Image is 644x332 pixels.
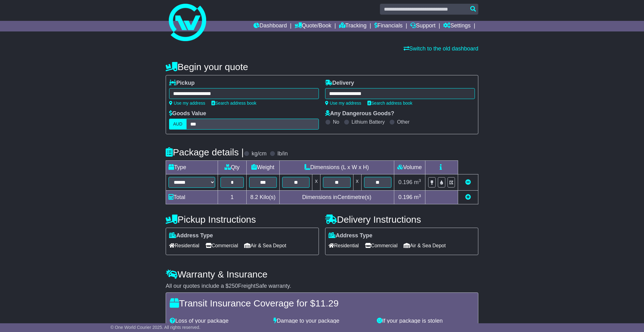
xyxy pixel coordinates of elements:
td: 1 [218,191,247,204]
td: Weight [246,161,279,174]
a: Add new item [465,194,471,200]
a: Use my address [169,101,205,106]
h4: Delivery Instructions [325,214,478,225]
span: 8.2 [250,194,258,200]
h4: Pickup Instructions [166,214,319,225]
span: 11.29 [315,298,339,308]
a: Search address book [211,101,256,106]
span: m [414,179,421,185]
a: Dashboard [253,21,287,31]
span: 250 [229,283,238,289]
td: Dimensions (L x W x H) [279,161,394,174]
label: Pickup [169,80,195,87]
a: Search address book [367,101,412,106]
label: Lithium Battery [352,119,385,125]
a: Quote/Book [295,21,331,31]
a: Use my address [325,101,361,106]
td: Dimensions in Centimetre(s) [279,191,394,204]
label: lb/in [277,150,288,157]
span: Residential [329,241,359,250]
sup: 3 [419,178,421,183]
td: x [353,174,361,191]
span: Commercial [206,241,238,250]
td: Volume [394,161,425,174]
h4: Transit Insurance Coverage for $ [170,298,474,308]
a: Switch to the old dashboard [404,45,478,52]
td: Kilo(s) [246,191,279,204]
sup: 3 [419,193,421,198]
label: Other [397,119,410,125]
h4: Begin your quote [166,62,478,72]
span: m [414,194,421,200]
label: Address Type [329,232,372,239]
a: Remove this item [465,179,471,185]
h4: Warranty & Insurance [166,269,478,279]
a: Settings [443,21,471,31]
span: 0.196 [398,179,412,185]
div: Damage to your package [270,318,374,325]
td: Qty [218,161,247,174]
span: Residential [169,241,199,250]
div: Loss of your package [167,318,270,325]
label: No [333,119,339,125]
span: Air & Sea Depot [404,241,446,250]
div: If your package is stolen [374,318,477,325]
td: Total [166,191,218,204]
td: Type [166,161,218,174]
label: Any Dangerous Goods? [325,110,394,117]
label: Delivery [325,80,354,87]
a: Tracking [339,21,367,31]
span: © One World Courier 2025. All rights reserved. [111,325,201,330]
span: Air & Sea Depot [244,241,286,250]
label: Address Type [169,232,213,239]
a: Support [410,21,436,31]
span: 0.196 [398,194,412,200]
td: x [312,174,320,191]
div: All our quotes include a $ FreightSafe warranty. [166,283,478,290]
h4: Package details | [166,147,244,157]
label: Goods Value [169,110,206,117]
label: kg/cm [252,150,267,157]
span: Commercial [365,241,397,250]
label: AUD [169,119,187,130]
a: Financials [374,21,403,31]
